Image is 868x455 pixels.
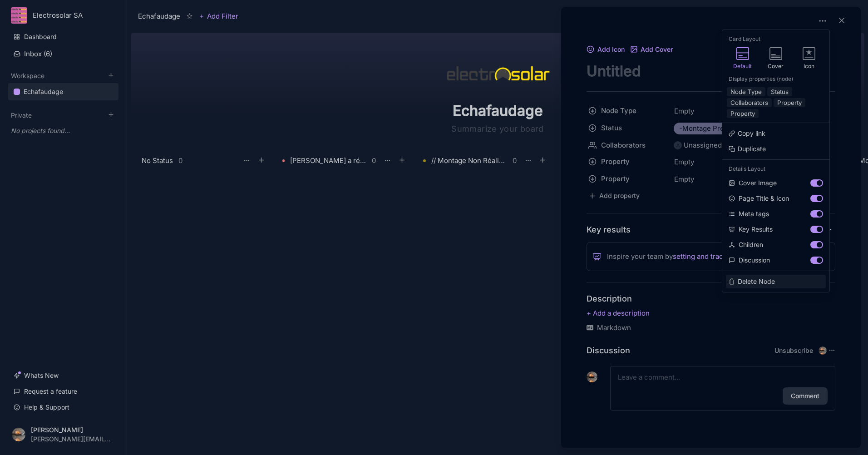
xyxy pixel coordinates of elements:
button: Property [774,98,805,107]
button: Copy link [726,127,826,140]
button: Duplicate [726,142,826,156]
button: Status [767,87,792,96]
div: Key Results [729,224,773,234]
span: Icon [804,64,814,69]
div: Cover Image [729,178,777,188]
div: Display properties ( node ) [726,74,826,84]
div: Meta tags [729,209,769,219]
div: Card Layout [726,34,826,45]
button: Node Type [727,87,765,96]
div: Page Title & Icon [729,193,789,203]
button: Collaborators [727,98,772,107]
span: Default [733,64,752,69]
button: Property [727,109,759,118]
button: Delete Node [726,275,826,288]
div: Discussion [729,255,770,265]
div: Children [729,240,763,250]
div: Details Layout [726,163,826,174]
span: Cover [768,64,784,69]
